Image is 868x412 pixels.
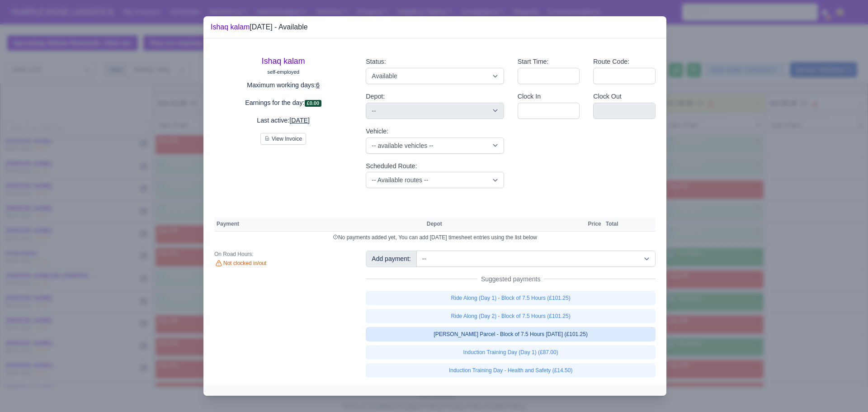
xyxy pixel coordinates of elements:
[267,69,299,75] small: self-employed
[366,363,656,378] a: Induction Training Day - Health and Safety (£14.50)
[262,57,305,66] a: Ishaq kalam
[316,81,320,89] u: 6
[214,98,352,108] p: Earnings for the day:
[214,218,425,231] th: Payment
[214,251,352,258] div: On Road Hours:
[593,91,622,102] label: Clock Out
[593,57,629,67] label: Route Code:
[366,161,417,171] label: Scheduled Route:
[289,117,310,124] u: [DATE]
[705,307,868,412] iframe: Chat Widget
[518,57,549,67] label: Start Time:
[214,260,352,268] div: Not clocked in/out
[585,218,603,231] th: Price
[518,91,541,102] label: Clock In
[211,22,308,33] div: [DATE] - Available
[425,218,579,231] th: Depot
[366,251,416,267] div: Add payment:
[214,80,352,90] p: Maximum working days:
[305,100,322,107] span: £0.00
[260,133,306,145] button: View Invoice
[604,218,621,231] th: Total
[477,275,544,284] span: Suggested payments
[366,327,656,341] a: [PERSON_NAME] Parcel - Block of 7.5 Hours [DATE] (£101.25)
[211,23,250,31] a: Ishaq kalam
[366,57,386,67] label: Status:
[366,309,656,323] a: Ride Along (Day 2) - Block of 7.5 Hours (£101.25)
[214,115,352,126] p: Last active:
[366,345,656,360] a: Induction Training Day (Day 1) (£87.00)
[366,291,656,305] a: Ride Along (Day 1) - Block of 7.5 Hours (£101.25)
[366,91,385,102] label: Depot:
[366,126,388,137] label: Vehicle:
[214,231,656,243] td: No payments added yet, You can add [DATE] timesheet entries using the list below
